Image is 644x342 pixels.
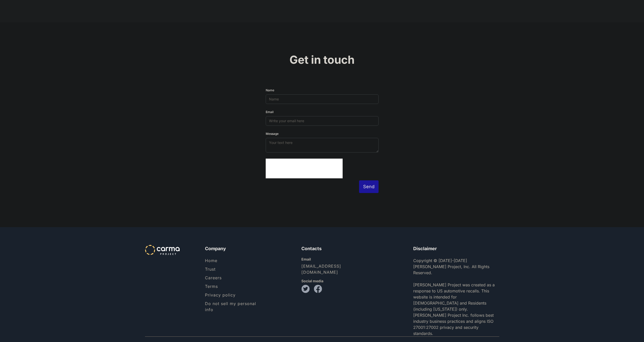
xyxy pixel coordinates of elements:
[205,267,216,272] a: Trust
[266,132,379,136] label: Message
[301,264,341,275] a: [EMAIL_ADDRESS][DOMAIN_NAME]
[266,116,379,126] input: Write your email here
[359,180,379,193] input: Send
[413,245,499,252] h5: Disclaimer
[266,88,379,92] label: Name
[266,110,379,114] label: Email
[266,88,379,193] form: Email Form
[205,258,217,263] a: Home
[205,284,218,289] a: Terms
[182,53,462,67] h2: Get in touch
[205,292,236,297] a: Privacy policy
[301,258,377,261] h6: Email
[266,159,343,178] iframe: reCAPTCHA
[301,245,377,252] h5: Contacts
[413,258,499,336] p: Copyright © [DATE]-[DATE] [PERSON_NAME] Project, Inc. All Rights Reserved. [PERSON_NAME] Project ...
[266,94,379,104] input: Name
[205,245,265,252] h5: Company
[205,301,256,312] a: Do not sell my personal info
[301,279,377,283] h5: Social media
[205,275,222,280] a: Careers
